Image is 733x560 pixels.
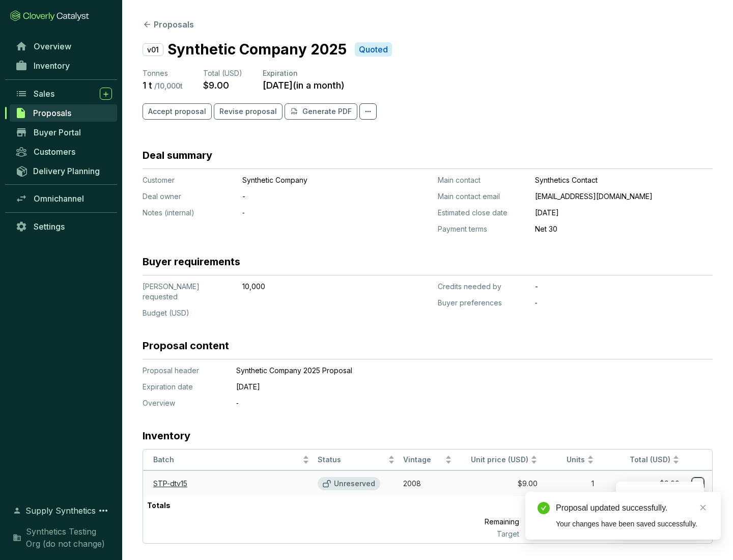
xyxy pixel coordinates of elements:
span: close [699,504,707,511]
p: Generate PDF [302,106,352,117]
p: Synthetic Company [242,175,380,185]
p: Customer [143,175,234,185]
p: ‐ [535,298,713,308]
a: Settings [10,218,117,235]
span: Total (USD) [630,455,670,464]
span: Delivery Planning [33,166,100,176]
p: - [535,282,713,292]
p: ‐ [242,208,380,218]
p: [DATE] ( in a month ) [263,79,345,91]
p: Target [439,529,523,539]
p: Expiration date [143,382,224,392]
p: 9,999 t [523,515,598,529]
p: 1 t [523,496,598,515]
a: Omnichannel [10,190,117,207]
p: $9.00 [203,79,229,91]
p: Unreserved [334,479,375,488]
span: Sales [34,89,54,99]
div: Your changes have been saved successfully. [556,518,709,529]
p: / 10,000 t [154,81,183,91]
span: Overview [34,41,71,51]
p: Payment terms [438,224,527,234]
button: Proposals [143,18,194,31]
span: Accept proposal [148,106,206,117]
h3: Buyer requirements [143,255,240,269]
td: 1 [542,470,599,496]
span: Total (USD) [203,69,242,77]
h3: Proposal content [143,339,229,353]
span: Units [546,455,585,465]
th: Vintage [399,450,456,470]
a: Buyer Portal [10,124,117,141]
p: Main contact email [438,191,527,202]
button: Generate PDF [285,103,357,120]
p: [EMAIL_ADDRESS][DOMAIN_NAME] [535,191,713,202]
p: Net 30 [535,224,713,234]
th: Status [314,450,399,470]
p: - [242,191,380,202]
p: 10,000 t [523,529,598,539]
td: $9.00 [456,470,542,496]
p: Quoted [359,44,388,55]
p: Synthetic Company 2025 Proposal [236,366,664,376]
p: Totals [143,496,175,515]
span: Revise proposal [219,106,277,117]
span: check-circle [538,502,550,514]
p: Buyer preferences [438,298,527,308]
p: [DATE] [236,382,664,392]
p: [PERSON_NAME] requested [143,282,234,302]
p: Overview [143,398,224,408]
p: Reserve credits [638,491,694,501]
span: Proposals [33,108,71,118]
span: Inventory [34,61,70,71]
p: v01 [143,43,163,56]
a: STP-dtv15 [153,479,187,488]
span: Status [318,455,386,465]
p: Credits needed by [438,282,527,292]
button: Accept proposal [143,103,212,120]
a: Delivery Planning [10,162,117,179]
p: [DATE] [535,208,713,218]
p: Proposal header [143,366,224,376]
span: Supply Synthetics [25,505,96,517]
a: Proposals [10,104,117,122]
span: Vintage [403,455,443,465]
p: 1 t [143,79,152,91]
button: Revise proposal [214,103,283,120]
p: Remaining [439,515,523,529]
p: Deal owner [143,191,234,202]
a: Overview [10,38,117,55]
span: Customers [34,147,75,157]
p: Notes (internal) [143,208,234,218]
th: Batch [143,450,314,470]
p: Estimated close date [438,208,527,218]
td: 2008 [399,470,456,496]
span: Buyer Portal [34,127,81,137]
p: Main contact [438,175,527,185]
p: 10,000 [242,282,380,292]
th: Units [542,450,599,470]
a: Inventory [10,57,117,74]
div: Proposal updated successfully. [556,502,709,514]
p: ‐ [236,398,664,408]
span: Batch [153,455,300,465]
p: Synthetic Company 2025 [167,39,347,60]
a: Customers [10,143,117,160]
span: Synthetics Testing Org (do not change) [26,525,112,550]
h3: Inventory [143,429,190,443]
td: $9.00 [598,470,684,496]
a: Sales [10,85,117,102]
a: Close [697,502,709,513]
h3: Deal summary [143,148,212,162]
span: Budget (USD) [143,309,189,317]
p: Tonnes [143,68,183,78]
p: Expiration [263,68,345,78]
p: Synthetics Contact [535,175,713,185]
span: Omnichannel [34,193,84,204]
span: Unit price (USD) [471,455,528,464]
span: Settings [34,221,65,232]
